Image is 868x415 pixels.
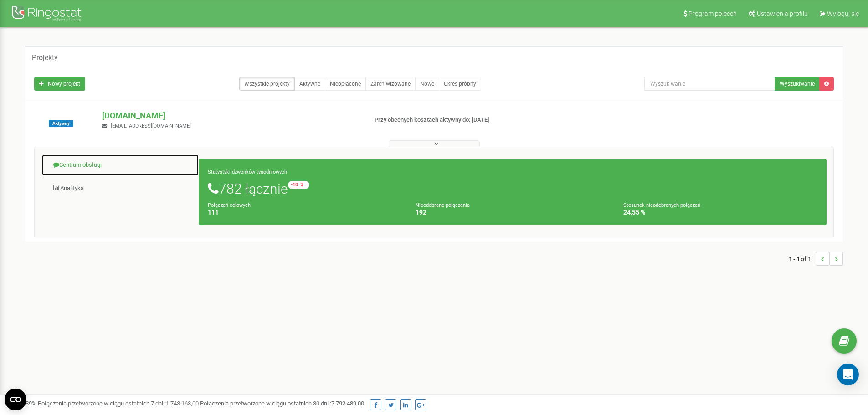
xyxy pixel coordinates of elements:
[166,400,199,407] u: 1 743 163,00
[208,202,251,208] small: Połączeń celowych
[208,181,817,196] h1: 782 łącznie
[757,10,808,17] span: Ustawienia profilu
[111,123,191,129] span: [EMAIL_ADDRESS][DOMAIN_NAME]
[775,77,820,91] button: Wyszukiwanie
[5,389,26,410] button: Open CMP widget
[688,10,737,17] span: Program poleceń
[325,77,366,91] a: Nieopłacone
[827,10,859,17] span: Wyloguj się
[200,400,364,407] span: Połączenia przetworzone w ciągu ostatnich 30 dni :
[208,209,402,216] h4: 111
[102,110,360,122] p: [DOMAIN_NAME]
[41,154,199,176] a: Centrum obsługi
[623,209,817,216] h4: 24,55 %
[623,202,700,208] small: Stosunek nieodebranych połączeń
[32,54,58,62] h5: Projekty
[416,209,610,216] h4: 192
[49,120,73,127] span: Aktywny
[294,77,325,91] a: Aktywne
[375,116,564,124] p: Przy obecnych kosztach aktywny do: [DATE]
[416,202,470,208] small: Nieodebrane połączenia
[365,77,416,91] a: Zarchiwizowane
[439,77,481,91] a: Okres próbny
[288,181,309,189] small: -10
[208,169,287,175] small: Statystyki dzwonków tygodniowych
[34,77,85,91] a: Nowy projekt
[331,400,364,407] u: 7 792 489,00
[789,252,816,266] span: 1 - 1 of 1
[789,243,843,275] nav: ...
[239,77,295,91] a: Wszystkie projekty
[38,400,199,407] span: Połączenia przetworzone w ciągu ostatnich 7 dni :
[644,77,775,91] input: Wyszukiwanie
[415,77,439,91] a: Nowe
[837,364,859,385] div: Open Intercom Messenger
[41,177,199,200] a: Analityka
